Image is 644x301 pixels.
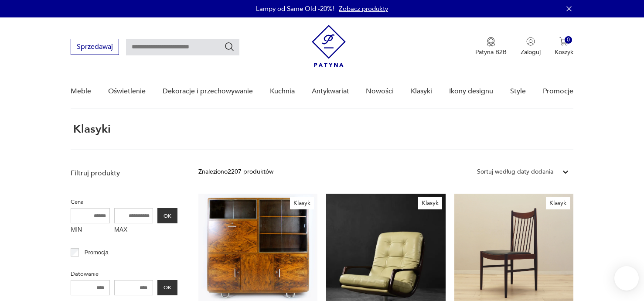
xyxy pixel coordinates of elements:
[157,280,177,295] button: OK
[559,37,568,46] img: Ikona koszyka
[339,4,388,13] a: Zobacz produkty
[163,75,253,108] a: Dekoracje i przechowywanie
[487,37,495,47] img: Ikona medalu
[71,75,91,108] a: Meble
[477,167,553,177] div: Sortuj według daty dodania
[555,37,573,56] button: 0Koszyk
[510,75,526,108] a: Style
[521,48,541,56] p: Zaloguj
[614,266,639,291] iframe: Smartsupp widget button
[555,48,573,56] p: Koszyk
[157,208,177,223] button: OK
[411,75,432,108] a: Klasyki
[312,25,346,67] img: Patyna - sklep z meblami i dekoracjami vintage
[312,75,349,108] a: Antykwariat
[526,37,535,46] img: Ikonka użytkownika
[366,75,394,108] a: Nowości
[71,123,111,135] h1: Klasyki
[108,75,146,108] a: Oświetlenie
[71,269,177,279] p: Datowanie
[475,48,507,56] p: Patyna B2B
[565,36,572,44] div: 0
[71,168,177,178] p: Filtruj produkty
[475,37,507,56] button: Patyna B2B
[256,4,334,13] p: Lampy od Same Old -20%!
[71,39,119,55] button: Sprzedawaj
[543,75,573,108] a: Promocje
[475,37,507,56] a: Ikona medaluPatyna B2B
[224,41,235,52] button: Szukaj
[85,248,109,257] p: Promocja
[449,75,493,108] a: Ikony designu
[114,223,153,237] label: MAX
[521,37,541,56] button: Zaloguj
[270,75,295,108] a: Kuchnia
[71,44,119,51] a: Sprzedawaj
[71,197,177,207] p: Cena
[71,223,110,237] label: MIN
[198,167,273,177] div: Znaleziono 2207 produktów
